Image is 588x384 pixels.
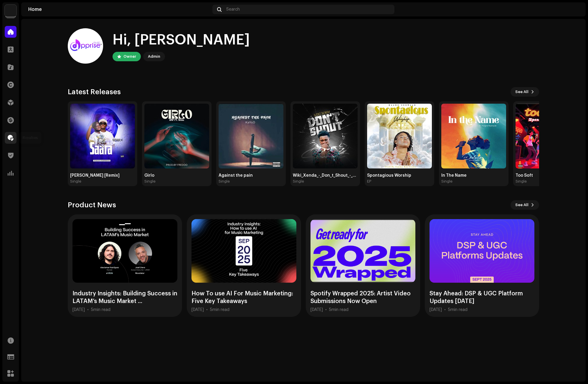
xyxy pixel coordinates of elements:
img: 1c16f3de-5afb-4452-805d-3f3454e20b1b [5,5,16,16]
div: Admin [148,53,160,60]
div: 5 [91,307,110,312]
span: See All [515,86,528,98]
div: • [444,307,446,312]
div: • [87,307,89,312]
div: • [206,307,208,312]
div: Single [516,179,527,184]
div: Spontagious Worship [367,173,432,178]
div: 5 [210,307,229,312]
div: 5 [448,307,468,312]
span: See All [515,199,528,211]
div: Owner [123,53,136,60]
img: 5a0a936b-7e0d-47a4-b27f-abdc9a83c0dc [144,104,209,168]
div: Single [144,179,156,184]
span: Search [226,7,240,12]
div: Wiki_Xenda_-_Don_t_Shout_-_Mix_By_BlessBeatz.wav [293,173,358,178]
div: Spotify Wrapped 2025: Artist Video Submissions Now Open [310,290,415,305]
img: c063c506-f81a-4426-8b1a-52d1ae0e0d0d [441,104,506,168]
img: da9aa281-f2b9-441d-acab-b1221056f786 [219,104,283,168]
div: 5 [329,307,348,312]
img: 36b628b2-eb85-4a84-a46b-fc122f65a3aa [516,104,580,168]
div: [DATE] [72,307,85,312]
div: Hi, [PERSON_NAME] [113,31,250,49]
div: Girlo [144,173,209,178]
div: Industry Insights: Building Success in LATAM’s Music Market ... [72,290,177,305]
span: min read [331,308,348,312]
img: 2957b314-bdd6-4a95-b61e-cff0e5e8cfbf [367,104,432,168]
div: [DATE] [191,307,204,312]
div: [DATE] [310,307,323,312]
div: [DATE] [430,307,442,312]
h3: Product News [68,200,116,210]
img: 94355213-6620-4dec-931c-2264d4e76804 [68,28,103,64]
span: min read [450,308,468,312]
div: Too Soft [516,173,580,178]
img: e6e3ab9f-e59d-4091-9825-85bf6aac3e12 [293,104,358,168]
button: See All [511,200,539,210]
div: How To use AI For Music Marketing: Five Key Takeaways [191,290,296,305]
div: [PERSON_NAME] [Remix] [70,173,135,178]
button: See All [511,87,539,97]
div: Against the pain [219,173,283,178]
span: min read [212,308,229,312]
span: min read [93,308,110,312]
div: • [325,307,327,312]
div: Single [293,179,304,184]
div: Stay Ahead: DSP & UGC Platform Updates [DATE] [430,290,534,305]
div: Home [28,7,210,12]
div: EP [367,179,371,184]
img: cdf2a766-e2f9-46bd-bb6b-9905fc430ede [70,104,135,168]
div: Single [219,179,230,184]
div: Single [441,179,452,184]
img: 94355213-6620-4dec-931c-2264d4e76804 [569,5,579,14]
div: Single [70,179,81,184]
div: In The Name [441,173,506,178]
h3: Latest Releases [68,87,121,97]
